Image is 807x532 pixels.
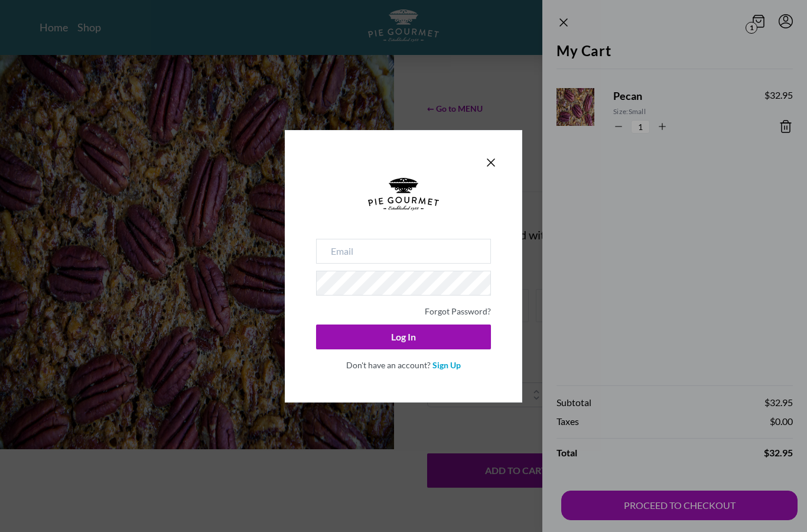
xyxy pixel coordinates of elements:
[425,306,491,316] a: Forgot Password?
[432,360,461,370] a: Sign Up
[346,360,431,370] span: Don't have an account?
[484,155,498,170] button: Close panel
[316,239,491,264] input: Email
[316,325,491,349] button: Log In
